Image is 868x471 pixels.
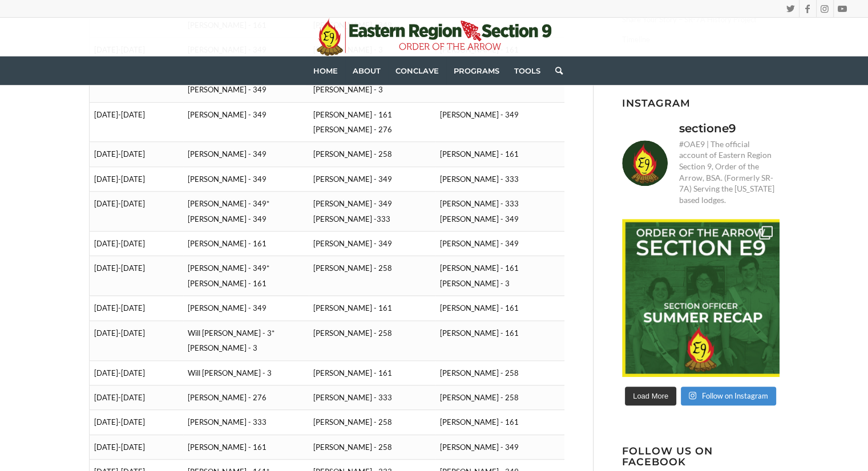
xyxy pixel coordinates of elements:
span: Conclave [395,66,439,75]
td: [DATE]-[DATE] [89,142,183,167]
td: [PERSON_NAME] - 161 [435,320,564,360]
h3: sectione9 [679,120,736,136]
td: Will [PERSON_NAME] - 3* [PERSON_NAME] - 3 [183,320,309,360]
a: Instagram Follow on Instagram [681,387,776,406]
span: Tools [514,66,540,75]
td: [DATE]-[DATE] [89,102,183,142]
h3: Follow us on Facebook [622,445,780,468]
td: [DATE]-[DATE] [89,320,183,360]
a: About [345,56,388,85]
td: [PERSON_NAME] - 349* [PERSON_NAME] - 349 [183,192,309,232]
td: [PERSON_NAME] - 258 [309,256,435,296]
td: [PERSON_NAME] - 258 [309,435,435,459]
td: [PERSON_NAME] - 349* [PERSON_NAME] - 161 [183,256,309,296]
td: [PERSON_NAME] - 161 [435,296,564,320]
a: Home [306,56,345,85]
td: [PERSON_NAME] - 161 [183,435,309,459]
a: Tools [507,56,548,85]
td: [PERSON_NAME] - 333 [435,167,564,191]
td: [PERSON_NAME] - 349 [309,232,435,256]
a: Search [548,56,563,85]
td: [DATE]-[DATE] [89,192,183,232]
td: [DATE]-[DATE] [89,256,183,296]
td: [PERSON_NAME] - 333 [309,385,435,409]
svg: Instagram [689,391,696,400]
span: About [353,66,381,75]
img: As school starts back up for many, let's take a look back at what an action-packed summer we had.... [622,219,780,376]
a: Clone [622,219,780,376]
td: [PERSON_NAME] - 258 [435,385,564,409]
span: Follow on Instagram [702,391,768,400]
td: [PERSON_NAME] - 349 [435,102,564,142]
td: [DATE]-[DATE] [89,410,183,435]
td: [PERSON_NAME] - 258 [435,360,564,385]
td: [PERSON_NAME] - 258 [309,142,435,167]
span: Home [313,66,338,75]
td: [DATE]-[DATE] [89,296,183,320]
td: [PERSON_NAME] - 349 [183,142,309,167]
td: [PERSON_NAME] - 349 [183,296,309,320]
td: [PERSON_NAME] - 349 [435,232,564,256]
td: [PERSON_NAME] - 258 [309,320,435,360]
td: [PERSON_NAME] - 349 [309,167,435,191]
p: #OAE9 | The official account of Eastern Region Section 9, Order of the Arrow, BSA. (Formerly SR-7... [679,139,780,206]
td: [PERSON_NAME] - 161 [PERSON_NAME] - 276 [309,102,435,142]
td: [PERSON_NAME] - 333 [183,410,309,435]
a: Programs [446,56,507,85]
td: [DATE]-[DATE] [89,360,183,385]
td: [PERSON_NAME] - 349 [183,102,309,142]
td: [DATE]-[DATE] [89,385,183,409]
td: [PERSON_NAME] - 161 [309,360,435,385]
a: sectione9 #OAE9 | The official account of Eastern Region Section 9, Order of the Arrow, BSA. (For... [622,120,780,206]
td: [DATE]-[DATE] [89,435,183,459]
td: Will [PERSON_NAME] - 3 [183,360,309,385]
span: Load More [633,392,668,400]
td: [DATE]-[DATE] [89,167,183,191]
h3: Instagram [622,98,780,108]
td: [PERSON_NAME] - 349 [183,167,309,191]
td: [PERSON_NAME] - 349 [435,435,564,459]
td: [PERSON_NAME] - 333 [PERSON_NAME] - 349 [435,192,564,232]
td: [PERSON_NAME] - 276 [183,385,309,409]
button: Load More [625,387,676,406]
a: Conclave [388,56,446,85]
td: [PERSON_NAME] - 161 [309,296,435,320]
td: [PERSON_NAME] - 349 [PERSON_NAME] -333 [309,192,435,232]
td: [PERSON_NAME] - 258 [309,410,435,435]
svg: Clone [759,226,773,239]
td: [PERSON_NAME] - 161 [183,232,309,256]
td: [PERSON_NAME] - 161 [435,142,564,167]
td: [PERSON_NAME] - 161 [435,410,564,435]
span: Programs [454,66,499,75]
td: [PERSON_NAME] - 161 [PERSON_NAME] - 3 [435,256,564,296]
td: [DATE]-[DATE] [89,232,183,256]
